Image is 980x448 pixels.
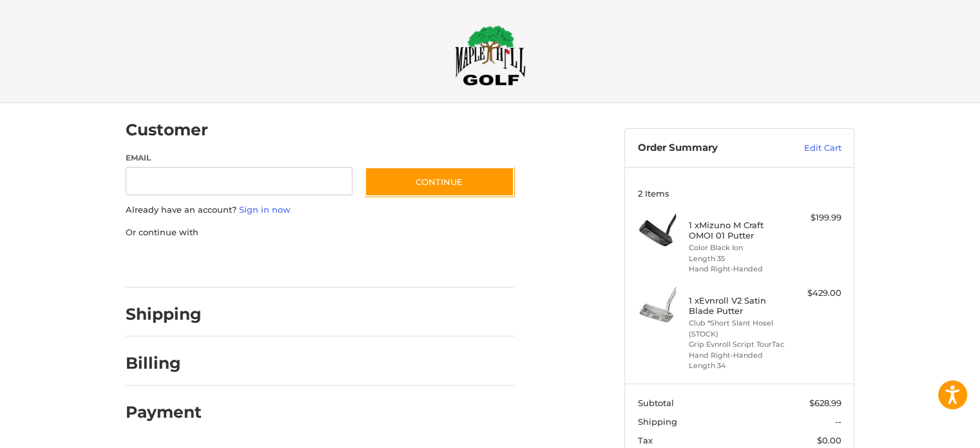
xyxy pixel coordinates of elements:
[689,242,787,253] li: Color Black Ion
[689,360,787,371] li: Length 34
[126,120,208,140] h2: Customer
[638,398,674,408] span: Subtotal
[791,287,841,300] div: $429.00
[365,167,514,197] button: Continue
[455,25,526,86] img: Maple Hill Golf
[776,142,841,155] a: Edit Cart
[126,204,514,217] p: Already have an account?
[126,226,514,239] p: Or continue with
[689,264,787,275] li: Hand Right-Handed
[122,251,218,275] iframe: PayPal-paypal
[638,142,776,155] h3: Order Summary
[231,251,327,275] iframe: PayPal-paylater
[126,152,352,164] label: Email
[126,402,202,422] h2: Payment
[689,318,787,339] li: Club *Short Slant Hosel (STOCK)
[126,353,201,373] h2: Billing
[689,350,787,361] li: Hand Right-Handed
[340,251,437,275] iframe: PayPal-venmo
[689,253,787,264] li: Length 35
[809,398,841,408] span: $628.99
[638,188,841,199] h3: 2 Items
[239,204,291,215] a: Sign in now
[126,304,202,324] h2: Shipping
[791,211,841,224] div: $199.99
[689,339,787,350] li: Grip Evnroll Script TourTac
[689,220,787,241] h4: 1 x Mizuno M Craft OMOI 01 Putter
[689,295,787,317] h4: 1 x Evnroll V2 Satin Blade Putter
